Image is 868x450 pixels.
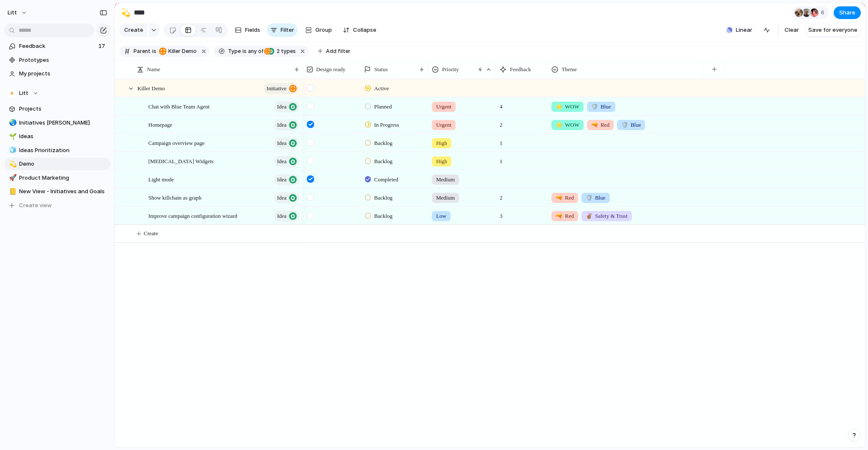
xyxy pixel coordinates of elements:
[159,47,197,55] span: Killer Demo
[148,138,205,147] span: Campaign overview page
[19,146,107,155] span: Ideas Prioritization
[315,26,332,34] span: Group
[496,207,506,220] span: 3
[264,83,299,94] button: initiative
[586,194,606,202] span: Blue
[591,103,611,111] span: Blue
[591,122,598,128] span: 🔫
[19,42,96,50] span: Feedback
[19,89,28,97] span: Litt
[8,174,16,182] button: 🚀
[277,119,287,131] span: Idea
[808,26,857,34] span: Save for everyone
[4,158,110,170] a: 💫Demo
[4,172,110,184] a: 🚀Product Marketing
[839,8,855,17] span: Share
[374,84,389,93] span: Active
[556,213,562,219] span: 🔫
[264,47,298,56] button: 2 types
[436,212,446,220] span: Low
[19,160,107,168] span: Demo
[19,69,107,78] span: My projects
[591,121,609,129] span: Red
[228,47,241,55] span: Type
[736,26,752,34] span: Linear
[353,26,376,34] span: Collapse
[301,23,336,37] button: Group
[98,42,107,50] span: 17
[152,47,156,55] span: is
[274,138,299,149] button: Idea
[556,212,574,220] span: Red
[19,119,107,127] span: Initiatives [PERSON_NAME]
[137,83,165,93] span: Killer Demo
[834,6,861,19] button: Share
[9,118,15,128] div: 🌏
[147,65,160,74] span: Name
[621,122,628,128] span: 🛡️
[586,194,593,201] span: 🛡️
[4,6,32,19] button: Litt
[277,210,287,222] span: Idea
[124,26,143,34] span: Create
[436,103,451,111] span: Urgent
[19,105,107,113] span: Projects
[274,47,296,55] span: types
[326,47,351,55] span: Add filter
[496,189,506,202] span: 2
[4,199,110,212] button: Create view
[496,134,506,147] span: 1
[621,121,641,129] span: Blue
[556,103,579,111] span: WOW
[4,130,110,143] a: 🌱Ideas
[8,132,16,141] button: 🌱
[442,65,459,74] span: Priority
[19,201,52,210] span: Create view
[374,65,388,74] span: Status
[374,157,392,166] span: Backlog
[436,121,451,129] span: Urgent
[267,23,298,37] button: Filter
[436,157,447,166] span: High
[586,212,628,220] span: Safety & Trust
[8,119,16,127] button: 🌏
[4,87,110,100] button: Litt
[19,56,107,64] span: Prototypes
[436,194,455,202] span: Medium
[168,47,197,55] span: Killer Demo
[277,192,287,204] span: Idea
[4,144,110,157] a: 🧊Ideas Prioritization
[119,6,132,19] button: 💫
[150,47,158,56] button: is
[19,187,107,196] span: New View - Initiatives and Goals
[148,192,201,202] span: Show killchain as graph
[148,211,237,220] span: Improve campaign configuration wizard
[496,98,506,111] span: 4
[9,187,15,197] div: 📒
[157,47,198,56] button: Killer Demo
[274,156,299,167] button: Idea
[121,7,130,18] div: 💫
[562,65,577,74] span: Theme
[8,160,16,168] button: 💫
[277,174,287,186] span: Idea
[241,47,265,56] button: isany of
[245,26,260,34] span: Fields
[556,194,574,202] span: Red
[9,173,15,183] div: 🚀
[4,117,110,129] div: 🌏Initiatives [PERSON_NAME]
[274,192,299,203] button: Idea
[277,101,287,113] span: Idea
[556,194,562,201] span: 🔫
[274,119,299,131] button: Idea
[805,23,861,37] button: Save for everyone
[510,65,531,74] span: Feedback
[496,116,506,129] span: 2
[247,47,263,55] span: any of
[374,139,392,147] span: Backlog
[4,185,110,198] a: 📒New View - Initiatives and Goals
[591,103,598,110] span: 🛡️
